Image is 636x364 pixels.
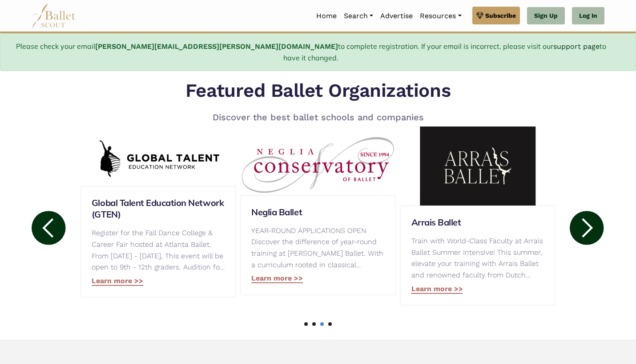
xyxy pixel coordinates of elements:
[377,7,416,25] a: Advertise
[553,42,600,51] a: support page
[304,322,308,326] a: 1
[411,285,463,294] a: Learn more >>
[240,136,395,195] img: Neglia Ballet logo
[92,277,143,286] a: Learn more >>
[178,79,458,103] h5: Featured Ballet Organizations
[476,11,483,20] img: gem.svg
[411,235,544,281] p: Train with World-Class Faculty at Arrais Ballet Summer Intensive! This summer, elevate your train...
[400,126,555,206] img: Arrais Ballet logo
[572,7,604,25] a: Log In
[313,7,340,25] a: Home
[92,197,225,220] a: Global Talent Education Network (GTEN)
[251,274,303,283] a: Learn more >>
[95,42,338,51] b: [PERSON_NAME][EMAIL_ADDRESS][PERSON_NAME][DOMAIN_NAME]
[485,11,516,20] span: Subscribe
[251,206,384,218] a: Neglia Ballet
[416,7,465,25] a: Resources
[320,322,324,326] a: 3
[340,7,377,25] a: Search
[92,227,225,273] p: Register for the Fall Dance College & Career Fair hosted at Atlanta Ballet. From [DATE] - [DATE],...
[81,134,236,186] img: Global Talent Education Network (GTEN) logo
[527,7,565,25] a: Sign Up
[472,7,520,24] a: Subscribe
[411,217,544,228] a: Arrais Ballet
[178,110,458,124] p: Discover the best ballet schools and companies
[328,322,332,326] a: 4
[251,225,384,270] p: YEAR-ROUND APPLICATIONS OPEN Discover the difference of year-round training at [PERSON_NAME] Ball...
[312,322,316,326] a: 2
